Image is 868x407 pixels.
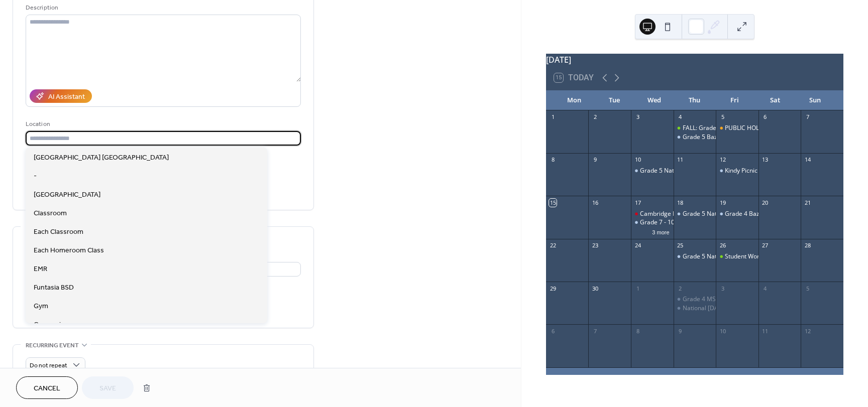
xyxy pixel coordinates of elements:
[549,242,557,249] div: 22
[674,304,716,313] div: National Batik Day
[26,119,299,129] div: Location
[762,327,769,335] div: 11
[804,242,811,249] div: 28
[683,295,731,304] div: Grade 4 MSL Trip
[34,283,74,293] span: Funtasia BSD
[716,252,758,261] div: Student Work from Home (Yayasan Retreat)
[634,327,641,335] div: 8
[683,133,727,142] div: Grade 5 Bazaar
[591,242,599,249] div: 23
[591,285,599,292] div: 30
[677,113,684,121] div: 4
[48,92,85,102] div: AI Assistant
[804,285,811,292] div: 5
[16,376,78,399] button: Cancel
[716,167,758,175] div: Kindy Picnic
[804,156,811,164] div: 14
[34,171,37,182] span: -
[634,90,675,110] div: Wed
[675,90,715,110] div: Thu
[640,210,716,218] div: Cambridge Parent Meeting
[34,320,71,330] span: Gymnasium
[549,113,557,121] div: 1
[719,199,726,206] div: 19
[30,360,67,371] span: Do not repeat
[725,252,847,261] div: Student Work from Home (Yayasan Retreat)
[640,218,752,227] div: Grade 7 - 10 Parent Information Session
[648,227,673,236] button: 3 more
[549,199,557,206] div: 15
[34,153,169,163] span: [GEOGRAPHIC_DATA] [GEOGRAPHIC_DATA]
[674,295,716,304] div: Grade 4 MSL Trip
[591,156,599,164] div: 9
[640,167,747,175] div: Grade 5 National Assessment Practice
[762,156,769,164] div: 13
[762,285,769,292] div: 4
[674,210,716,218] div: Grade 5 National Assessment (Day 1)
[34,301,48,312] span: Gym
[804,199,811,206] div: 21
[634,242,641,249] div: 24
[762,242,769,249] div: 27
[804,113,811,121] div: 7
[34,383,60,394] span: Cancel
[804,327,811,335] div: 12
[719,285,726,292] div: 3
[26,340,79,351] span: Recurring event
[634,113,641,121] div: 3
[762,113,769,121] div: 6
[674,252,716,261] div: Grade 5 National Assessment (Day 2)
[554,90,594,110] div: Mon
[725,124,773,132] div: PUBLIC HOLIDAY
[591,199,599,206] div: 16
[591,327,599,335] div: 7
[719,113,726,121] div: 5
[631,210,674,218] div: Cambridge Parent Meeting
[725,167,757,175] div: Kindy Picnic
[716,124,758,132] div: PUBLIC HOLIDAY
[683,124,779,132] div: FALL: Grade 1-9 MAP Testing Ends
[674,124,716,132] div: FALL: Grade 1-9 MAP Testing Ends
[26,3,299,13] div: Description
[677,156,684,164] div: 11
[634,199,641,206] div: 17
[719,156,726,164] div: 12
[719,327,726,335] div: 10
[683,304,727,313] div: National [DATE]
[677,199,684,206] div: 18
[549,327,557,335] div: 6
[549,156,557,164] div: 8
[677,285,684,292] div: 2
[591,113,599,121] div: 2
[725,210,769,218] div: Grade 4 Bazaar
[677,327,684,335] div: 9
[34,227,83,237] span: Each Classroom
[34,190,100,200] span: [GEOGRAPHIC_DATA]
[549,285,557,292] div: 29
[716,210,758,218] div: Grade 4 Bazaar
[631,167,674,175] div: Grade 5 National Assessment Practice
[34,264,47,275] span: EMR
[631,218,674,227] div: Grade 7 - 10 Parent Information Session
[546,54,843,66] div: [DATE]
[795,90,835,110] div: Sun
[755,90,795,110] div: Sat
[683,252,788,261] div: Grade 5 National Assessment (Day 2)
[34,245,104,256] span: Each Homeroom Class
[683,210,788,218] div: Grade 5 National Assessment (Day 1)
[634,156,641,164] div: 10
[762,199,769,206] div: 20
[634,285,641,292] div: 1
[30,89,92,103] button: AI Assistant
[674,133,716,142] div: Grade 5 Bazaar
[715,90,755,110] div: Fri
[594,90,634,110] div: Tue
[677,242,684,249] div: 25
[719,242,726,249] div: 26
[34,208,67,219] span: Classroom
